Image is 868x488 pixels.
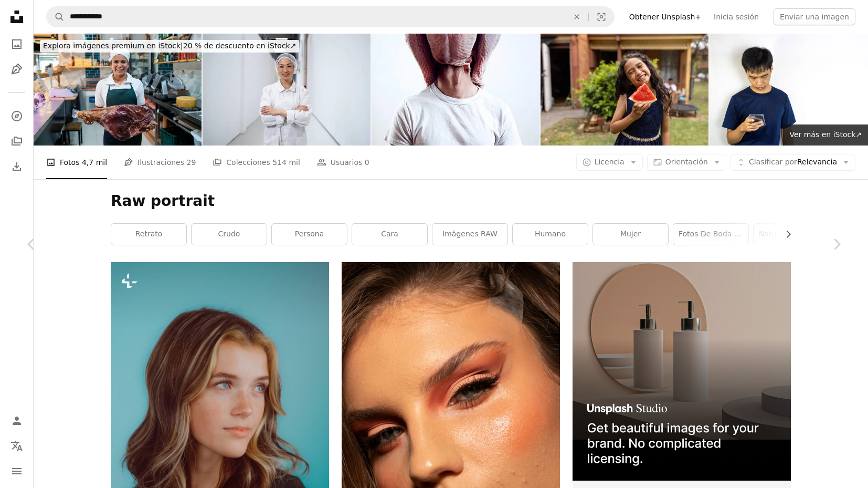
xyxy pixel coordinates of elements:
[805,194,868,295] a: Siguiente
[665,158,708,166] span: Orientación
[372,34,539,146] img: Cabezal de Turquía
[673,224,748,245] a: fotos de boda crudas
[6,34,27,55] a: Fotos
[203,34,371,146] img: Retrato de un trabajador de una fábrica de alimentos con uniforme estéril.
[513,224,588,245] a: humano
[34,34,305,59] a: Explora imágenes premium en iStock|20 % de descuento en iStock↗
[749,157,837,168] span: Relevancia
[647,154,726,171] button: Orientación
[789,130,862,139] span: Ver más en iStock ↗
[317,146,369,179] a: Usuarios 0
[593,224,668,245] a: mujer
[111,421,329,431] a: Una mujer con cabello largo y una camisa negra
[623,8,707,25] a: Obtener Unsplash+
[40,40,299,53] div: 20 % de descuento en iStock ↗
[34,34,202,146] img: Vendedora sosteniendo una pierna de jamón serrano en una tienda de delicatessen
[272,224,347,245] a: persona
[352,224,427,245] a: cara
[779,224,791,245] button: desplazar lista a la derecha
[6,156,27,177] a: Historial de descargas
[576,154,643,171] button: Licencia
[783,124,868,146] a: Ver más en iStock↗
[342,421,560,431] a: Mujer con ojos marrones y ojos marrones
[774,8,855,25] button: Enviar una imagen
[749,158,797,166] span: Clasificar por
[124,146,196,179] a: Ilustraciones 29
[731,154,855,171] button: Clasificar porRelevancia
[754,224,829,245] a: Naturaleza en bruto
[589,7,614,27] button: Búsqueda visual
[573,262,791,481] img: file-1715714113747-b8b0561c490eimage
[192,224,267,245] a: crudo
[541,34,708,146] img: Retrato de una niña sonriente de las islas del Pacífico comiendo sandía en el patio trasero de su...
[707,8,765,25] a: Inicia sesión
[595,158,624,166] span: Licencia
[565,7,588,27] button: Borrar
[47,7,65,27] button: Buscar en Unsplash
[6,131,27,152] a: Colecciones
[111,192,791,211] h1: Raw portrait
[46,6,615,27] form: Encuentra imágenes en todo el sitio
[6,59,27,80] a: Ilustraciones
[186,157,196,168] span: 29
[365,157,369,168] span: 0
[6,435,27,456] button: Idioma
[6,461,27,482] button: Menú
[111,224,186,245] a: retrato
[213,146,300,179] a: Colecciones 514 mil
[432,224,507,245] a: Imágenes RAW
[272,157,300,168] span: 514 mil
[6,106,27,127] a: Explorar
[6,410,27,431] a: Iniciar sesión / Registrarse
[43,41,183,50] span: Explora imágenes premium en iStock |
